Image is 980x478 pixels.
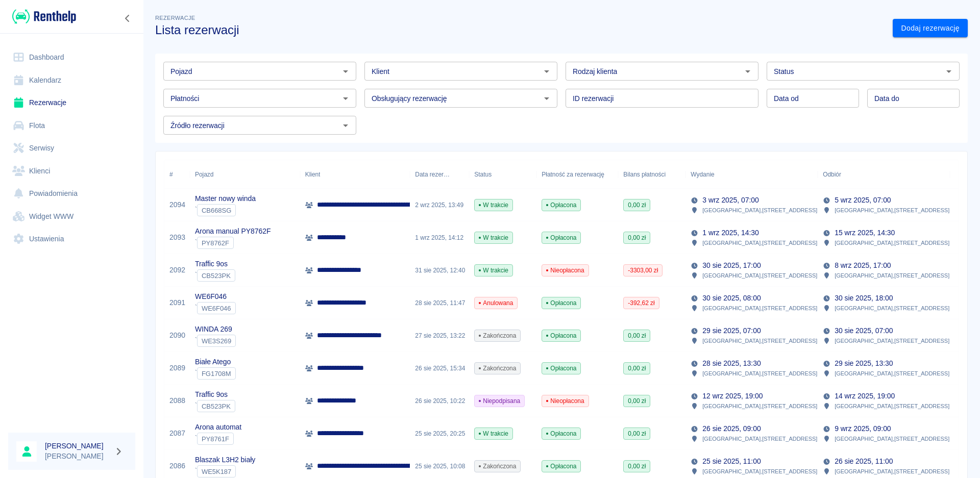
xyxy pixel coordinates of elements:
[702,195,758,206] p: 3 wrz 2025, 07:00
[195,465,255,477] div: `
[542,233,580,242] span: Opłacona
[823,160,841,189] div: Odbiór
[169,265,185,275] a: 2092
[195,367,236,380] div: `
[169,395,185,406] a: 2088
[702,228,758,238] p: 1 wrz 2025, 14:30
[835,260,891,271] p: 8 wrz 2025, 17:00
[835,195,891,206] p: 5 wrz 2025, 07:00
[410,189,469,221] div: 2 wrz 2025, 13:49
[835,271,949,280] p: [GEOGRAPHIC_DATA] , [STREET_ADDRESS]
[702,325,761,336] p: 29 sie 2025, 07:00
[702,369,817,378] p: [GEOGRAPHIC_DATA] , [STREET_ADDRESS]
[715,167,729,182] button: Sort
[195,193,256,204] p: Master nowy winda
[198,435,233,443] span: PY8761F
[195,324,236,335] p: WINDA 269
[164,160,190,189] div: #
[198,207,235,214] span: CB668SG
[702,304,817,313] p: [GEOGRAPHIC_DATA] , [STREET_ADDRESS]
[410,254,469,287] div: 31 sie 2025, 12:40
[475,364,520,373] span: Zakończona
[835,206,949,215] p: [GEOGRAPHIC_DATA] , [STREET_ADDRESS]
[338,91,353,106] button: Otwórz
[702,456,761,467] p: 25 sie 2025, 11:00
[195,357,236,367] p: Białe Atego
[542,364,580,373] span: Opłacona
[542,331,580,340] span: Opłacona
[702,260,761,271] p: 30 sie 2025, 17:00
[702,358,761,369] p: 28 sie 2025, 13:30
[8,228,135,250] a: Ustawienia
[195,455,255,465] p: Blaszak L3H2 biały
[835,369,949,378] p: [GEOGRAPHIC_DATA] , [STREET_ADDRESS]
[702,467,817,476] p: [GEOGRAPHIC_DATA] , [STREET_ADDRESS]
[475,200,512,210] span: W trakcie
[169,461,185,471] a: 2086
[8,46,135,69] a: Dashboard
[195,302,236,314] div: `
[8,160,135,183] a: Klienci
[867,89,960,108] input: DD.MM.YYYY
[45,441,110,451] h6: [PERSON_NAME]
[169,330,185,341] a: 2090
[702,336,817,345] p: [GEOGRAPHIC_DATA] , [STREET_ADDRESS]
[195,291,236,302] p: WE6F046
[198,337,235,345] span: WE3S269
[835,228,895,238] p: 15 wrz 2025, 14:30
[195,335,236,347] div: `
[475,298,517,308] span: Anulowana
[169,363,185,373] a: 2089
[542,200,580,210] span: Opłacona
[835,467,949,476] p: [GEOGRAPHIC_DATA] , [STREET_ADDRESS]
[155,15,195,21] span: Rezerwacje
[702,206,817,215] p: [GEOGRAPHIC_DATA] , [STREET_ADDRESS]
[536,160,618,189] div: Płatność za rezerwację
[198,370,235,378] span: FG1708M
[685,160,818,189] div: Wydanie
[835,358,893,369] p: 29 sie 2025, 13:30
[475,429,512,438] span: W trakcie
[469,160,536,189] div: Status
[12,8,76,25] img: Renthelp logo
[195,237,271,249] div: `
[198,468,235,475] span: WE5K187
[195,259,235,269] p: Traffic 9os
[410,417,469,450] div: 25 sie 2025, 20:25
[415,160,450,189] div: Data rezerwacji
[542,396,588,406] span: Nieopłacona
[195,269,235,282] div: `
[120,12,135,25] button: Zwiń nawigację
[835,391,895,401] p: 14 wrz 2025, 19:00
[624,298,658,308] span: -392,62 zł
[542,429,580,438] span: Opłacona
[835,325,893,336] p: 30 sie 2025, 07:00
[195,160,213,189] div: Pojazd
[450,167,464,182] button: Sort
[741,64,755,79] button: Otwórz
[198,239,233,247] span: PY8762F
[169,428,185,439] a: 2087
[623,160,666,189] div: Bilans płatności
[702,401,817,411] p: [GEOGRAPHIC_DATA] , [STREET_ADDRESS]
[169,297,185,308] a: 2091
[542,298,580,308] span: Opłacona
[624,331,650,340] span: 0,00 zł
[618,160,685,189] div: Bilans płatności
[691,160,714,189] div: Wydanie
[338,64,353,79] button: Otwórz
[410,352,469,385] div: 26 sie 2025, 15:34
[542,462,580,471] span: Opłacona
[198,402,235,410] span: CB523PK
[702,271,817,280] p: [GEOGRAPHIC_DATA] , [STREET_ADDRESS]
[475,396,524,406] span: Niepodpisana
[305,160,321,189] div: Klient
[624,200,650,210] span: 0,00 zł
[8,182,135,205] a: Powiadomienia
[198,305,235,312] span: WE6F046
[835,456,893,467] p: 26 sie 2025, 11:00
[475,331,520,340] span: Zakończona
[702,238,817,247] p: [GEOGRAPHIC_DATA] , [STREET_ADDRESS]
[475,233,512,242] span: W trakcie
[624,266,662,275] span: -3303,00 zł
